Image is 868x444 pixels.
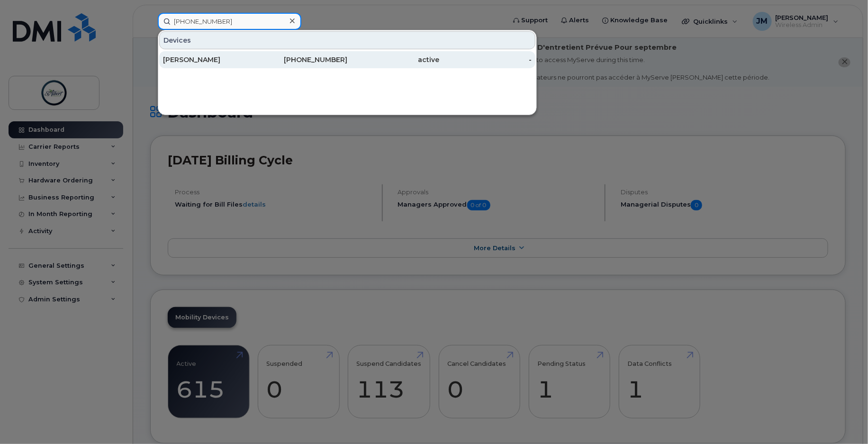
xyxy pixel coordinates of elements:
[159,51,535,68] a: [PERSON_NAME][PHONE_NUMBER]active-
[255,55,348,64] div: [PHONE_NUMBER]
[159,31,535,49] div: Devices
[440,55,532,64] div: -
[163,55,255,64] div: [PERSON_NAME]
[347,55,440,64] div: active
